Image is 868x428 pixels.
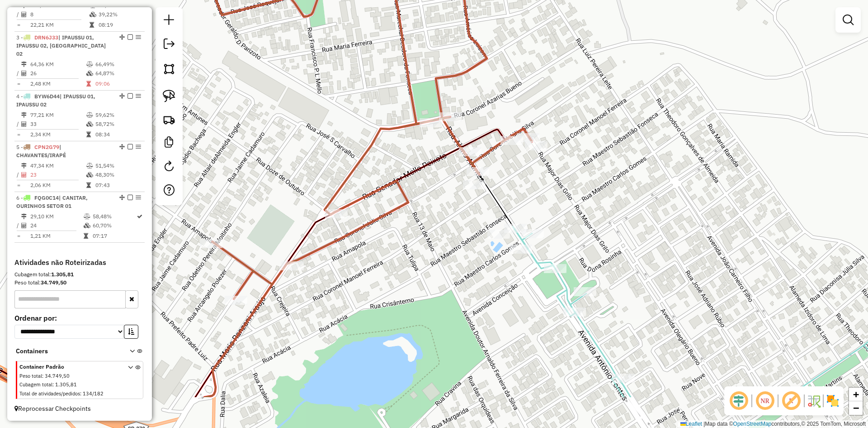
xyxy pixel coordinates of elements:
td: 66,49% [95,60,141,69]
span: FQG0C14 [34,194,59,201]
span: Container Padrão [19,363,117,371]
span: − [853,402,859,414]
td: 8 [30,10,89,19]
td: 08:34 [95,130,141,139]
span: | IPAUSSU 01, IPAUSSU 02 [16,93,95,108]
span: 1.305,81 [55,381,77,388]
em: Opções [136,34,141,40]
td: 47,34 KM [30,161,86,170]
i: Tempo total em rota [84,233,88,239]
span: | IPAUSSU 01, IPAUSSU 02, [GEOGRAPHIC_DATA] 02 [16,34,106,57]
span: Reprocessar Checkpoints [14,404,91,413]
i: % de utilização da cubagem [90,12,96,17]
span: 34.749,50 [45,373,70,379]
a: Zoom out [849,401,863,415]
td: = [16,20,21,29]
td: = [16,231,21,240]
i: Total de Atividades [21,172,27,178]
i: Total de Atividades [21,12,27,17]
label: Ordenar por: [14,313,145,323]
a: Exibir filtros [839,11,857,29]
i: Distância Total [21,163,27,168]
td: 59,62% [95,111,141,120]
td: 23 [30,170,86,179]
a: Zoom in [849,388,863,401]
td: 51,54% [95,161,141,170]
td: / [16,69,21,78]
span: CPN2G79 [34,144,59,150]
td: 22,21 KM [30,20,89,29]
td: / [16,170,21,179]
td: / [16,120,21,129]
i: % de utilização da cubagem [84,223,90,228]
button: Ordem crescente [124,325,138,339]
span: Exibir rótulo [780,390,802,412]
span: | [703,421,705,427]
div: Cubagem total: [14,270,145,279]
span: BYW6D44 [34,93,60,100]
td: 08:19 [98,20,141,29]
td: 39,22% [98,10,141,19]
strong: 1.305,81 [51,271,74,278]
i: % de utilização do peso [84,214,90,219]
em: Opções [136,195,141,200]
span: : [80,390,81,397]
td: 09:06 [95,79,141,88]
td: = [16,79,21,88]
i: Tempo total em rota [86,183,91,188]
td: 07:17 [92,231,136,240]
i: Distância Total [21,214,27,219]
i: % de utilização do peso [86,112,93,118]
img: Selecionar atividades - polígono [163,63,175,75]
i: % de utilização do peso [86,163,93,168]
span: : [52,381,54,388]
td: 64,87% [95,69,141,78]
em: Alterar sequência das rotas [119,93,125,99]
td: / [16,221,21,230]
span: Ocultar deslocamento [728,390,750,412]
i: % de utilização da cubagem [86,172,93,178]
i: Tempo total em rota [90,22,94,28]
td: 58,72% [95,120,141,129]
span: | CHAVANTES/IRAPÉ [16,144,66,159]
i: % de utilização da cubagem [86,71,93,76]
em: Alterar sequência das rotas [119,144,125,149]
i: % de utilização do peso [86,62,93,67]
span: Peso total [19,373,42,379]
div: Peso total: [14,279,145,287]
span: 134/182 [83,390,104,397]
i: Distância Total [21,62,27,67]
i: Tempo total em rota [86,81,91,87]
em: Alterar sequência das rotas [119,195,125,200]
i: Total de Atividades [21,71,27,76]
span: Containers [16,346,118,356]
a: Exportar sessão [160,35,178,55]
i: Tempo total em rota [86,132,91,137]
span: 4 - [16,93,95,108]
span: Total de atividades/pedidos [19,390,80,397]
span: DRN6J33 [34,34,58,41]
em: Finalizar rota [127,93,133,99]
i: Distância Total [21,112,27,118]
span: Cubagem total [19,381,52,388]
span: 5 - [16,144,66,159]
span: 3 - [16,34,106,57]
img: Exibir/Ocultar setores [826,394,840,408]
td: 77,21 KM [30,111,86,120]
a: Criar rota [159,110,179,130]
i: % de utilização da cubagem [86,121,93,127]
a: Nova sessão e pesquisa [160,11,178,31]
td: 29,10 KM [30,212,83,221]
strong: 34.749,50 [41,279,66,286]
td: 58,48% [92,212,136,221]
i: Total de Atividades [21,223,27,228]
span: 6 - [16,194,88,209]
em: Finalizar rota [127,195,133,200]
a: Criar modelo [160,133,178,154]
h4: Atividades não Roteirizadas [14,258,145,267]
td: = [16,181,21,190]
td: / [16,10,21,19]
td: 60,70% [92,221,136,230]
a: Leaflet [680,421,702,427]
span: Ocultar NR [754,390,776,412]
